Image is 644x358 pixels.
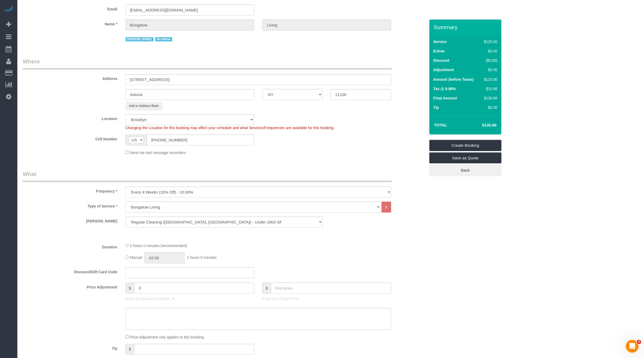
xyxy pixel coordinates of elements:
[482,77,497,82] div: $120.00
[433,95,457,101] label: Final Amount
[130,255,142,260] span: Manual
[125,89,254,100] input: City
[433,86,456,91] label: Tax @ 8.88%
[433,67,454,72] label: Adjustment
[637,340,641,344] span: 4
[434,123,447,127] strong: Total
[125,37,154,41] span: [PERSON_NAME]
[271,283,391,294] input: final price
[482,39,497,44] div: $120.00
[429,152,501,164] a: Save as Quote
[19,242,121,250] label: Duration
[125,296,254,301] p: Enter the Amount to Adjust, or
[19,267,121,275] label: Discount/Gift Card Code
[130,151,186,155] span: Send me text message reminders
[626,340,639,353] iframe: Intercom live chat
[429,140,501,151] a: Create Booking
[147,134,254,145] input: Cell Number
[482,105,497,110] div: $0.00
[3,5,14,13] img: Automaid Logo
[433,105,439,110] label: Tip
[19,217,121,224] label: [PERSON_NAME]
[125,126,335,130] span: Changing the Location for this booking may affect your schedule and what Services/Frequencies are...
[433,48,445,54] label: Extras
[19,114,121,121] label: Location
[433,58,449,63] label: Discount
[23,170,392,182] legend: What
[19,5,121,12] label: Email
[130,244,187,248] span: 2 hours 0 minutes (recommended)
[19,187,121,194] label: Frequency *
[262,296,391,301] p: Enter your Final Price
[125,102,162,110] button: Add to Address Book
[331,89,391,100] input: Zip Code
[482,86,497,91] div: $10.66
[125,20,254,30] input: First Name
[433,39,447,44] label: Service
[434,24,499,30] h3: Summary
[19,74,121,81] label: Address
[130,335,204,339] span: Price Adjustment only applies to this booking
[466,123,497,128] h4: $130.66
[482,95,497,101] div: $130.66
[187,255,217,260] span: 2 hours 0 minutes
[19,283,121,290] label: Price Adjustment
[433,77,474,82] label: Amount (before Taxes)
[23,57,392,70] legend: Where
[262,283,271,294] span: $
[19,202,121,209] label: Type of Service *
[482,58,497,63] div: ($0.00)
[125,283,134,294] span: $
[19,134,121,142] label: Cell Number
[19,20,121,27] label: Name *
[482,67,497,72] div: $0.00
[262,20,391,30] input: Last Name
[125,5,254,16] input: Email
[125,344,134,355] span: $
[19,344,121,351] label: Tip
[482,48,497,54] div: $0.00
[429,165,501,176] a: Back
[155,37,172,41] span: No Alketa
